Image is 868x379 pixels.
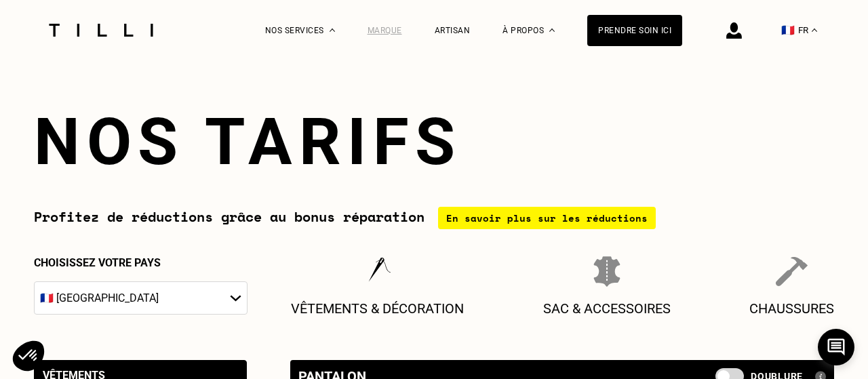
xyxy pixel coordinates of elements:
[781,24,795,37] span: 🇫🇷
[726,22,742,39] img: icône connexion
[291,300,464,317] p: Vêtements & décoration
[776,256,807,287] img: Chaussures
[543,300,671,317] p: Sac & Accessoires
[44,24,158,37] img: Logo du service de couturière Tilli
[368,26,402,35] a: Marque
[812,28,817,32] img: menu déroulant
[34,104,834,180] h1: Nos tarifs
[435,26,471,35] a: Artisan
[34,207,834,229] div: Profitez de réductions grâce au bonus réparation
[34,256,248,269] p: Choisissez votre pays
[749,300,834,317] p: Chaussures
[587,15,682,46] a: Prendre soin ici
[330,28,335,32] img: Menu déroulant
[549,28,555,32] img: Menu déroulant à propos
[438,207,656,229] div: En savoir plus sur les réductions
[361,256,393,287] img: Vêtements & décoration
[593,256,620,287] img: Sac & Accessoires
